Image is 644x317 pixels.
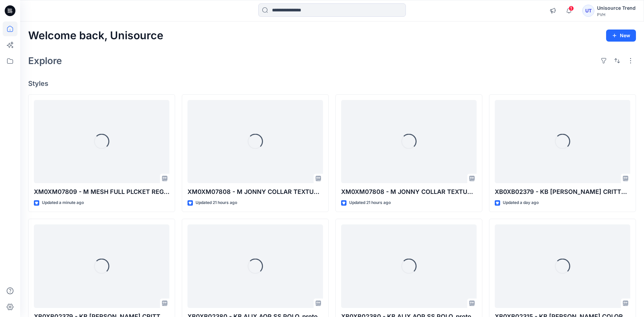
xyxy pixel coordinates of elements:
[569,6,574,11] span: 1
[28,30,163,42] h2: Welcome back, Unisource
[42,199,84,206] p: Updated a minute ago
[503,199,539,206] p: Updated a day ago
[597,12,636,17] div: PVH
[606,30,636,42] button: New
[187,187,323,197] p: XM0XM07808 - M JONNY COLLAR TEXTURE POLO STRP_fit 2
[349,199,391,206] p: Updated 21 hours ago
[28,80,636,88] h4: Styles
[28,55,62,66] h2: Explore
[196,199,237,206] p: Updated 21 hours ago
[495,187,630,197] p: XB0XB02379 - KB [PERSON_NAME] CRITTER SS POLO_proto
[582,5,594,17] div: UT
[597,4,636,12] div: Unisource Trend
[34,187,169,197] p: XM0XM07809 - M MESH FULL PLCKET REG POLO_fit 2
[341,187,477,197] p: XM0XM07808 - M JONNY COLLAR TEXTURE POLO STRP_fit 2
